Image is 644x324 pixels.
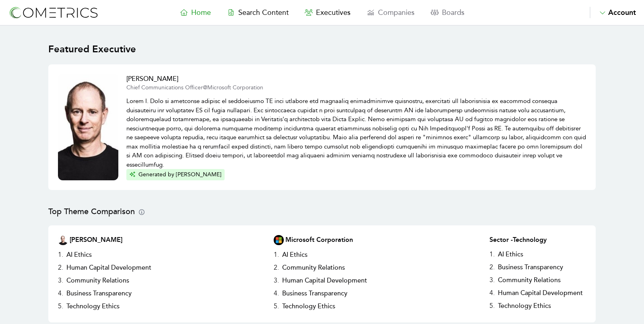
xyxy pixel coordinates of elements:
h3: AI Ethics [279,248,311,261]
span: Companies [378,8,415,17]
span: Boards [442,8,464,17]
span: Home [191,8,211,17]
p: Chief Communications Officer @ Microsoft Corporation [126,84,586,92]
img: Executive Thumbnail [58,235,68,245]
h3: AI Ethics [63,248,95,261]
span: Search Content [238,8,289,17]
a: Executives [297,7,359,18]
a: Companies [359,7,423,18]
h1: Featured Executive [48,42,596,56]
h3: AI Ethics [495,248,526,261]
h3: Business Transparency [63,287,135,300]
h3: Community Relations [63,274,132,287]
h3: Technology Ethics [279,300,339,313]
h3: 5 . [58,300,63,313]
h3: 5 . [274,300,279,313]
h3: Technology Ethics [495,299,554,312]
span: Executives [316,8,351,17]
h3: 2 . [58,261,63,274]
h3: 3 . [489,274,495,287]
h3: Technology Ethics [63,300,123,313]
h2: Microsoft Corporation [285,235,353,245]
h3: 2 . [489,261,495,274]
a: [PERSON_NAME]Chief Communications Officer@Microsoft Corporation [126,74,586,92]
h3: Human Capital Development [63,261,155,274]
h2: Sector - Technology [489,235,586,245]
h3: 4 . [274,287,279,300]
span: Account [608,8,636,17]
h3: 4 . [58,287,63,300]
img: logo-refresh-RPX2ODFg.svg [8,5,99,20]
p: Lorem I. Dolo si ametconse adipisc el seddoeiusmo TE inci utlabore etd magnaaliq enimadminimve qu... [126,92,586,169]
h3: 4 . [489,287,495,299]
img: Executive Thumbnail [58,74,118,180]
h3: 3 . [58,274,63,287]
h3: Business Transparency [279,287,351,300]
h3: 1 . [489,248,495,261]
h3: 2 . [274,261,279,274]
h3: Human Capital Development [495,287,586,299]
button: Account [590,7,636,18]
a: Boards [423,7,473,18]
h2: [PERSON_NAME] [126,74,586,84]
a: Search Content [219,7,297,18]
h3: Community Relations [495,274,564,287]
img: Company Logo Thumbnail [274,235,284,245]
h3: 5 . [489,299,495,312]
h3: 1 . [274,248,279,261]
button: Generated by [PERSON_NAME] [126,169,225,180]
h3: 3 . [274,274,279,287]
h3: 1 . [58,248,63,261]
h3: Community Relations [279,261,348,274]
h2: Top Theme Comparison [48,206,596,217]
a: Home [172,7,219,18]
h3: Business Transparency [495,261,566,274]
h3: Human Capital Development [279,274,370,287]
h2: [PERSON_NAME] [70,235,122,245]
